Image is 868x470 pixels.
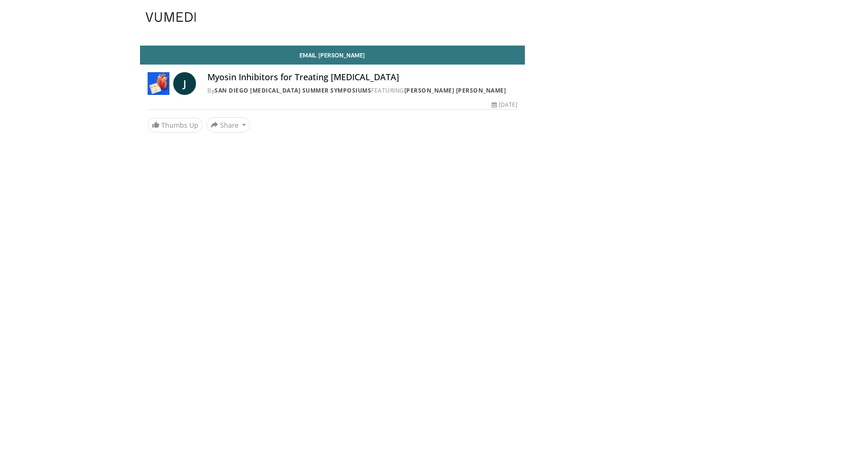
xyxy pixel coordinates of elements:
[148,118,203,132] a: Thumbs Up
[207,86,517,95] div: By FEATURING
[146,12,196,22] img: VuMedi Logo
[140,46,525,65] a: Email [PERSON_NAME]
[148,72,170,95] img: San Diego Heart Failure Summer Symposiums
[206,117,251,132] button: Share
[215,86,371,94] a: San Diego [MEDICAL_DATA] Summer Symposiums
[173,72,196,95] a: J
[492,101,517,109] div: [DATE]
[404,86,506,94] a: [PERSON_NAME] [PERSON_NAME]
[207,72,517,83] h4: Myosin Inhibitors for Treating [MEDICAL_DATA]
